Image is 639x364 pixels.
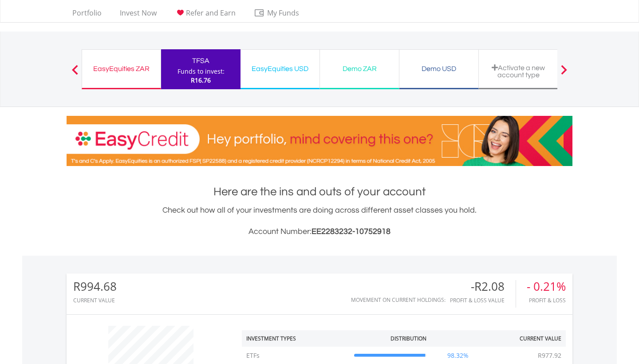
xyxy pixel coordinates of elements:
[116,8,160,22] a: Invest Now
[390,335,426,342] div: Distribution
[450,280,516,293] div: -R2.08
[242,330,350,347] th: Investment Types
[186,8,236,18] span: Refer and Earn
[527,280,566,293] div: - 0.21%
[67,184,572,200] h1: Here are the ins and outs of your account
[171,8,239,22] a: Refer and Earn
[485,330,566,347] th: Current Value
[246,63,314,75] div: EasyEquities USD
[73,280,117,293] div: R994.68
[405,63,473,75] div: Demo USD
[527,297,566,303] div: Profit & Loss
[325,63,394,75] div: Demo ZAR
[177,67,225,76] div: Funds to invest:
[312,227,390,236] span: EE2283232-10752918
[67,226,572,238] h3: Account Number:
[254,7,312,19] span: My Funds
[87,63,155,75] div: EasyEquities ZAR
[450,297,516,303] div: Profit & Loss Value
[484,64,552,79] div: Activate a new account type
[351,297,446,303] div: Movement on Current Holdings:
[73,297,117,303] div: CURRENT VALUE
[191,76,211,84] span: R16.76
[69,8,105,22] a: Portfolio
[166,55,235,67] div: TFSA
[67,116,572,166] img: EasyCredit Promotion Banner
[67,204,572,238] div: Check out how all of your investments are doing across different asset classes you hold.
